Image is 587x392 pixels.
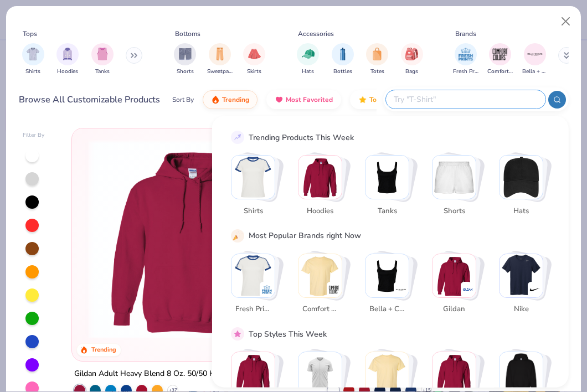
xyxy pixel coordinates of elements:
img: Gildan [432,254,476,297]
button: Stack Card Button Fresh Prints [231,253,282,319]
div: Accessories [298,29,334,39]
button: filter button [332,43,354,76]
button: Trending [203,90,258,109]
img: Comfort Colors [328,283,339,295]
button: Stack Card Button Gildan [432,253,483,319]
span: Tanks [95,68,110,76]
div: Browse All Customizable Products [19,93,160,106]
img: TopRated.gif [358,95,367,104]
img: Bella + Canvas [365,254,409,297]
img: Fresh Prints Image [457,46,474,63]
img: Sweatpants Image [214,48,226,60]
img: Skirts Image [248,48,261,60]
span: Fresh Prints [235,304,271,315]
img: 01756b78-01f6-4cc6-8d8a-3c30c1a0c8ac [83,140,293,339]
img: trend_line.gif [233,132,243,142]
button: filter button [91,43,114,76]
div: Most Popular Brands right Now [249,230,361,241]
button: Close [555,11,576,32]
img: Bags Image [405,48,418,60]
div: filter for Comfort Colors [487,43,513,76]
img: Bella + Canvas Image [527,46,543,63]
button: Most Favorited [266,90,341,109]
button: filter button [401,43,423,76]
img: most_fav.gif [275,95,284,104]
div: filter for Hoodies [56,43,79,76]
button: filter button [522,43,548,76]
span: Trending [222,95,249,104]
span: Skirts [247,68,261,76]
img: Shirts [231,156,275,199]
img: Tanks Image [96,48,109,60]
button: filter button [243,43,265,76]
span: Bella + Canvas [522,68,548,76]
span: Hoodies [302,205,338,216]
img: Comfort Colors [298,254,342,297]
span: Hoodies [57,68,78,76]
button: Stack Card Button Hoodies [298,155,349,221]
span: Shorts [436,205,472,216]
img: Comfort Colors Image [492,46,508,63]
span: Fresh Prints [453,68,478,76]
div: filter for Skirts [243,43,265,76]
img: Tanks [365,156,409,199]
span: Tanks [369,205,405,216]
div: filter for Hats [297,43,319,76]
div: Brands [455,29,476,39]
button: Stack Card Button Hats [499,155,550,221]
div: filter for Shirts [22,43,44,76]
img: Nike [529,283,540,295]
button: filter button [174,43,196,76]
div: Top Styles This Week [249,328,327,339]
img: Bella + Canvas [395,283,406,295]
div: filter for Tanks [91,43,114,76]
span: Comfort Colors [487,68,513,76]
div: Gildan Adult Heavy Blend 8 Oz. 50/50 Hooded Sweatshirt [74,367,277,380]
span: Most Favorited [286,95,333,104]
img: Hats Image [302,48,315,60]
button: filter button [366,43,388,76]
div: Trending Products This Week [249,131,354,143]
span: Gildan [436,304,472,315]
span: Hats [503,205,539,216]
div: filter for Bags [401,43,423,76]
button: Stack Card Button Tanks [365,155,416,221]
div: filter for Sweatpants [207,43,233,76]
button: filter button [453,43,478,76]
img: Bottles Image [337,48,349,60]
div: filter for Fresh Prints [453,43,478,76]
span: Bottles [333,68,352,76]
span: Top Rated [369,95,401,104]
span: Comfort Colors [302,304,338,315]
img: Hoodies Image [61,48,74,60]
span: Shirts [25,68,40,76]
button: Stack Card Button Shorts [432,155,483,221]
span: Shorts [177,68,194,76]
img: Hoodies [298,156,342,199]
div: Tops [23,29,37,39]
span: Hats [302,68,314,76]
span: Bags [405,68,418,76]
button: filter button [207,43,233,76]
img: party_popper.gif [233,230,243,240]
button: Stack Card Button Comfort Colors [298,253,349,319]
span: Nike [503,304,539,315]
div: Bottoms [175,29,200,39]
img: Fresh Prints [231,254,275,297]
img: Shorts Image [179,48,192,60]
input: Try "T-Shirt" [393,93,538,106]
img: Hats [500,156,543,199]
button: Stack Card Button Shirts [231,155,282,221]
span: Sweatpants [207,68,233,76]
img: Gildan [462,283,473,295]
div: filter for Bottles [332,43,354,76]
img: Fresh Prints [261,283,272,295]
div: filter for Totes [366,43,388,76]
button: Top Rated [350,90,409,109]
img: Shorts [432,156,476,199]
span: Bella + Canvas [369,304,405,315]
button: filter button [56,43,79,76]
div: Sort By [172,95,194,105]
img: pink_star.gif [233,329,243,339]
img: Shirts Image [27,48,39,60]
